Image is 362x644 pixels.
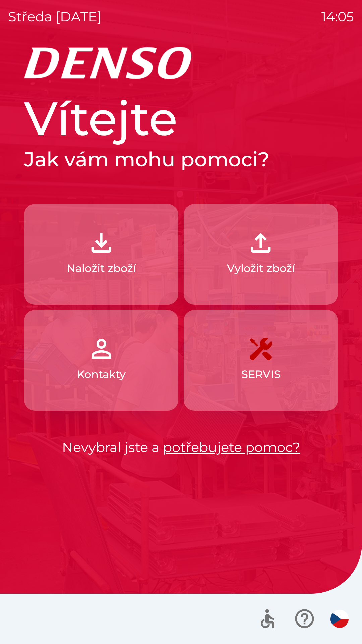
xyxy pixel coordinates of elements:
[67,260,136,276] p: Naložit zboží
[330,610,349,628] img: cs flag
[8,7,102,27] p: středa [DATE]
[227,260,295,276] p: Vyložit zboží
[321,7,354,27] p: 14:05
[246,334,276,364] img: 7408382d-57dc-4d4c-ad5a-dca8f73b6e74.png
[24,147,338,172] h2: Jak vám mohu pomoci?
[24,310,178,411] button: Kontakty
[24,90,338,147] h1: Vítejte
[184,310,338,411] button: SERVIS
[24,47,338,79] img: Logo
[184,204,338,305] button: Vyložit zboží
[86,334,116,364] img: 072f4d46-cdf8-44b2-b931-d189da1a2739.png
[86,228,116,258] img: 918cc13a-b407-47b8-8082-7d4a57a89498.png
[241,366,281,382] p: SERVIS
[24,204,178,305] button: Naložit zboží
[24,437,338,458] p: Nevybral jste a
[163,439,300,455] a: potřebujete pomoc?
[246,228,276,258] img: 2fb22d7f-6f53-46d3-a092-ee91fce06e5d.png
[77,366,126,382] p: Kontakty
